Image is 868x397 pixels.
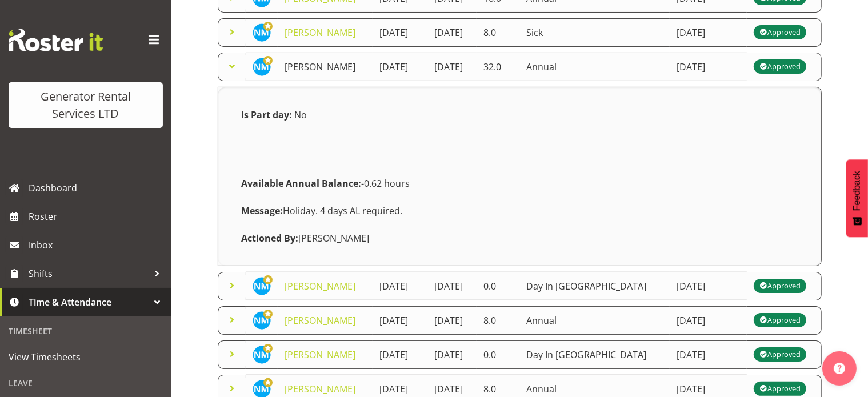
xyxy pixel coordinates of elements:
[427,53,477,81] td: [DATE]
[241,204,283,217] strong: Message:
[373,18,427,47] td: [DATE]
[670,306,747,335] td: [DATE]
[285,383,355,395] a: [PERSON_NAME]
[427,340,477,369] td: [DATE]
[427,306,477,335] td: [DATE]
[427,18,477,47] td: [DATE]
[846,159,868,237] button: Feedback - Show survey
[234,170,805,197] div: -0.62 hours
[373,340,427,369] td: [DATE]
[241,109,292,121] strong: Is Part day:
[759,382,801,396] div: Approved
[234,197,805,224] div: Holiday. 4 days AL required.
[253,311,271,330] img: nick-mcdonald10123.jpg
[294,109,307,121] span: No
[477,306,519,335] td: 8.0
[253,277,271,295] img: nick-mcdonald10123.jpg
[670,18,747,47] td: [DATE]
[285,314,355,327] a: [PERSON_NAME]
[477,18,519,47] td: 8.0
[285,26,355,39] a: [PERSON_NAME]
[253,58,271,76] img: nick-mcdonald10123.jpg
[519,306,669,335] td: Annual
[29,265,149,282] span: Shifts
[285,61,355,73] a: [PERSON_NAME]
[852,171,862,211] span: Feedback
[285,348,355,361] a: [PERSON_NAME]
[759,314,801,327] div: Approved
[670,272,747,300] td: [DATE]
[477,340,519,369] td: 0.0
[477,272,519,300] td: 0.0
[519,18,669,47] td: Sick
[29,179,166,197] span: Dashboard
[373,53,427,81] td: [DATE]
[20,88,151,122] div: Generator Rental Services LTD
[670,53,747,81] td: [DATE]
[427,272,477,300] td: [DATE]
[285,280,355,292] a: [PERSON_NAME]
[234,224,805,252] div: [PERSON_NAME]
[29,208,166,225] span: Roster
[29,236,166,254] span: Inbox
[519,53,669,81] td: Annual
[373,272,427,300] td: [DATE]
[834,363,845,374] img: help-xxl-2.png
[373,306,427,335] td: [DATE]
[253,346,271,364] img: nick-mcdonald10123.jpg
[477,53,519,81] td: 32.0
[253,23,271,42] img: nick-mcdonald10123.jpg
[3,343,169,371] a: View Timesheets
[759,348,801,362] div: Approved
[29,294,149,311] span: Time & Attendance
[519,272,669,300] td: Day In [GEOGRAPHIC_DATA]
[3,371,169,395] div: Leave
[241,177,361,190] strong: Available Annual Balance:
[9,348,163,366] span: View Timesheets
[759,279,801,293] div: Approved
[241,232,298,244] strong: Actioned By:
[3,319,169,343] div: Timesheet
[9,29,103,51] img: Rosterit website logo
[670,340,747,369] td: [DATE]
[759,26,801,39] div: Approved
[759,60,801,74] div: Approved
[519,340,669,369] td: Day In [GEOGRAPHIC_DATA]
